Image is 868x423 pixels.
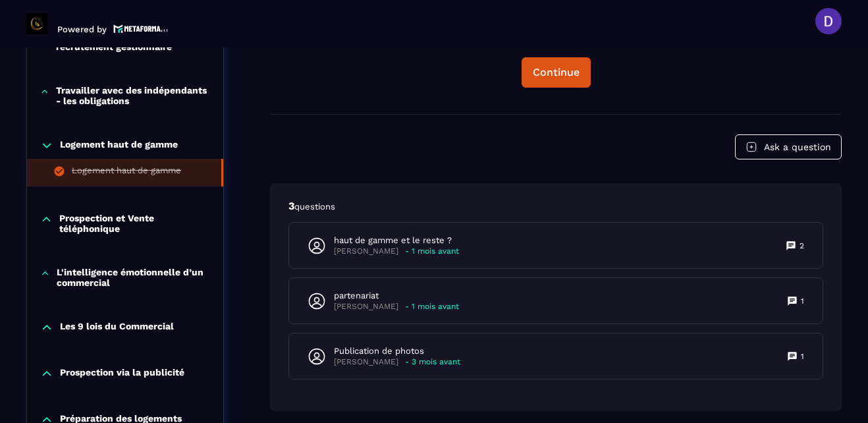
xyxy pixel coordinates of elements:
[405,246,459,256] p: - 1 mois avant
[735,134,842,159] button: Ask a question
[801,351,804,362] p: 1
[60,367,184,380] p: Prospection via la publicité
[405,302,459,312] p: - 1 mois avant
[334,246,398,256] p: [PERSON_NAME]
[72,165,181,180] div: Logement haut de gamme
[288,199,823,213] p: 3
[294,202,335,211] span: questions
[334,290,459,302] p: partenariat
[800,240,804,251] p: 2
[57,267,210,288] p: L'intelligence émotionnelle d’un commercial
[334,302,398,312] p: [PERSON_NAME]
[57,24,107,34] p: Powered by
[56,85,210,106] p: Travailler avec des indépendants - les obligations
[26,13,47,34] img: logo-branding
[334,345,460,357] p: Publication de photos
[533,66,580,79] div: Continue
[405,357,460,367] p: - 3 mois avant
[334,357,398,367] p: [PERSON_NAME]
[60,139,178,152] p: Logement haut de gamme
[113,23,169,34] img: logo
[801,296,804,306] p: 1
[59,213,210,234] p: Prospection et Vente téléphonique
[334,235,459,246] p: haut de gamme et le reste ?
[60,321,174,334] p: Les 9 lois du Commercial
[522,57,591,88] button: Continue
